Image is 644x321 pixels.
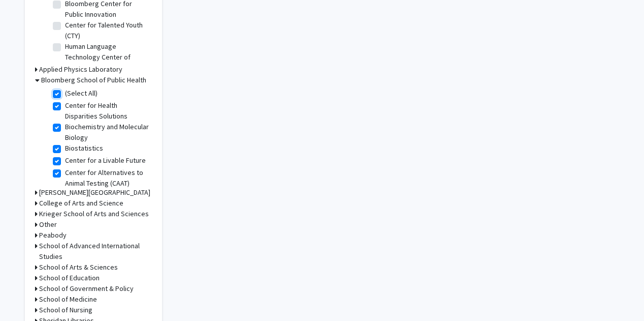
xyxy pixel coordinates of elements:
h3: Krieger School of Arts and Sciences [39,209,149,219]
h3: Other [39,219,57,230]
iframe: Chat [8,275,43,313]
h3: School of Medicine [39,294,97,305]
label: (Select All) [65,88,98,99]
label: Center for Alternatives to Animal Testing (CAAT) [65,167,149,189]
label: Human Language Technology Center of Excellence (HLTCOE) [65,41,149,73]
h3: College of Arts and Science [39,198,123,209]
h3: School of Education [39,273,100,283]
h3: Peabody [39,230,67,241]
h3: School of Arts & Sciences [39,262,118,273]
h3: Bloomberg School of Public Health [41,75,146,85]
h3: School of Advanced International Studies [39,241,152,262]
label: Center for a Livable Future [65,155,146,166]
h3: [PERSON_NAME][GEOGRAPHIC_DATA] [39,187,150,198]
label: Center for Health Disparities Solutions [65,100,149,122]
label: Biochemistry and Molecular Biology [65,122,149,143]
label: Center for Talented Youth (CTY) [65,20,149,41]
label: Biostatistics [65,143,103,154]
h3: School of Nursing [39,305,92,315]
h3: School of Government & Policy [39,283,134,294]
h3: Applied Physics Laboratory [39,64,122,75]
